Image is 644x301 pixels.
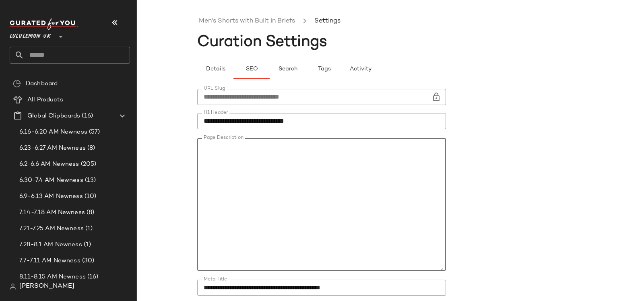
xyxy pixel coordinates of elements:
[19,240,82,249] span: 7.28-8.1 AM Newness
[19,176,83,185] span: 6.30-7.4 AM Newness
[19,192,83,201] span: 6.9-6.13 AM Newness
[19,256,80,266] span: 7.7-7.11 AM Newness
[86,272,99,282] span: (16)
[349,66,371,72] span: Activity
[245,66,258,72] span: SEO
[80,256,95,266] span: (30)
[27,111,80,121] span: Global Clipboards
[197,34,327,50] span: Curation Settings
[317,66,330,72] span: Tags
[19,282,74,291] span: [PERSON_NAME]
[83,176,96,185] span: (13)
[19,144,86,153] span: 6.23-6.27 AM Newness
[83,192,97,201] span: (10)
[10,19,78,30] img: cfy_white_logo.C9jOOHJF.svg
[19,128,87,137] span: 6.16-6.20 AM Newness
[199,16,295,27] a: Men's Shorts with Built in Briefs
[10,27,51,42] span: Lululemon UK
[19,208,85,217] span: 7.14-7.18 AM Newness
[313,16,342,27] li: Settings
[10,283,16,290] img: svg%3e
[27,95,63,105] span: All Products
[85,208,94,217] span: (8)
[80,111,93,121] span: (16)
[19,272,86,282] span: 8.11-8.15 AM Newness
[13,80,21,88] img: svg%3e
[87,128,100,137] span: (57)
[278,66,297,72] span: Search
[84,224,93,233] span: (1)
[19,160,79,169] span: 6.2-6.6 AM Newness
[79,160,97,169] span: (205)
[26,79,58,89] span: Dashboard
[19,224,84,233] span: 7.21-7.25 AM Newness
[82,240,91,249] span: (1)
[205,66,225,72] span: Details
[86,144,95,153] span: (8)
